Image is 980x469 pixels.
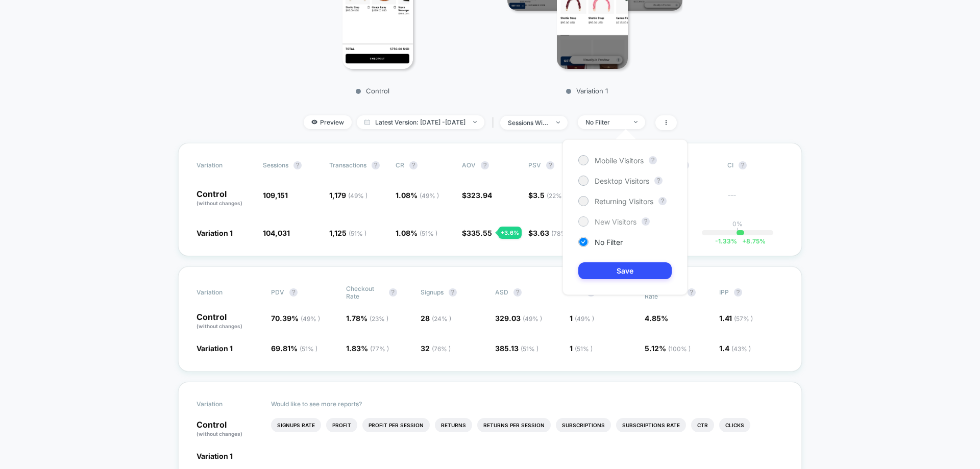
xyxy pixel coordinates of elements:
[719,344,751,353] span: 1.4
[370,315,388,323] span: ( 23 % )
[595,217,636,226] span: New Visitors
[528,161,541,169] span: PSV
[642,217,650,226] button: ?
[271,288,284,296] span: PDV
[263,191,288,200] span: 109,151
[523,315,542,323] span: ( 49 % )
[595,197,653,206] span: Returning Visitors
[346,314,388,323] span: 1.78 %
[715,237,737,245] span: -1.33 %
[304,115,352,129] span: Preview
[197,229,233,237] span: Variation 1
[489,115,500,130] span: |
[197,431,242,437] span: (without changes)
[285,87,461,95] p: Control
[421,288,444,296] span: Signups
[197,452,233,460] span: Variation 1
[595,156,644,165] span: Mobile Visitors
[263,229,290,237] span: 104,031
[396,161,404,169] span: CR
[570,344,593,353] span: 1
[357,115,484,129] span: Latest Version: [DATE] - [DATE]
[435,418,472,432] li: Returns
[595,238,623,246] span: No Filter
[462,191,492,200] span: $
[658,197,667,205] button: ?
[731,345,751,353] span: ( 43 % )
[271,418,321,432] li: Signups Rate
[481,161,489,169] button: ?
[654,177,663,185] button: ?
[616,418,686,432] li: Subscriptions Rate
[293,161,302,169] button: ?
[575,345,593,353] span: ( 51 % )
[271,344,317,353] span: 69.81 %
[370,345,389,353] span: ( 77 % )
[271,314,320,323] span: 70.39 %
[289,288,298,297] button: ?
[649,156,657,164] button: ?
[546,161,554,169] button: ?
[727,192,783,207] span: ---
[420,192,439,200] span: ( 49 % )
[197,323,242,329] span: (without changes)
[533,229,570,237] span: 3.63
[301,315,320,323] span: ( 49 % )
[348,192,367,200] span: ( 49 % )
[551,230,570,237] span: ( 78 % )
[528,229,570,237] span: $
[346,344,389,353] span: 1.83 %
[372,161,380,169] button: ?
[727,161,783,169] span: CI
[197,313,261,330] p: Control
[578,262,672,279] button: Save
[477,418,551,432] li: Returns Per Session
[329,191,367,200] span: 1,179
[197,285,253,300] span: Variation
[473,121,477,123] img: end
[737,228,739,235] p: |
[467,191,492,200] span: 323.94
[300,345,317,353] span: ( 51 % )
[585,118,626,126] div: No Filter
[263,161,288,169] span: Sessions
[364,119,370,125] img: calendar
[432,315,451,323] span: ( 24 % )
[634,121,638,123] img: end
[737,237,766,245] span: 8.75 %
[329,161,366,169] span: Transactions
[421,314,451,323] span: 28
[421,344,451,353] span: 32
[432,345,451,353] span: ( 76 % )
[719,418,750,432] li: Clicks
[467,229,492,237] span: 335.55
[495,314,542,323] span: 329.03
[498,227,522,239] div: + 3.6 %
[197,421,261,438] p: Control
[462,161,476,169] span: AOV
[197,200,242,206] span: (without changes)
[409,161,418,169] button: ?
[645,344,691,353] span: 5.12 %
[500,87,675,95] p: Variation 1
[197,400,253,408] span: Variation
[570,314,594,323] span: 1
[349,230,366,237] span: ( 51 % )
[197,161,253,169] span: Variation
[668,345,691,353] span: ( 100 % )
[362,418,430,432] li: Profit Per Session
[645,314,668,323] span: 4.85 %
[742,237,746,245] span: +
[329,229,366,237] span: 1,125
[521,345,538,353] span: ( 51 % )
[396,191,439,200] span: 1.08 %
[556,121,560,124] img: end
[719,314,753,323] span: 1.41
[513,288,522,297] button: ?
[691,418,714,432] li: Ctr
[547,192,566,200] span: ( 22 % )
[739,161,747,169] button: ?
[508,119,549,127] div: sessions with impression
[595,177,649,185] span: Desktop Visitors
[449,288,457,297] button: ?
